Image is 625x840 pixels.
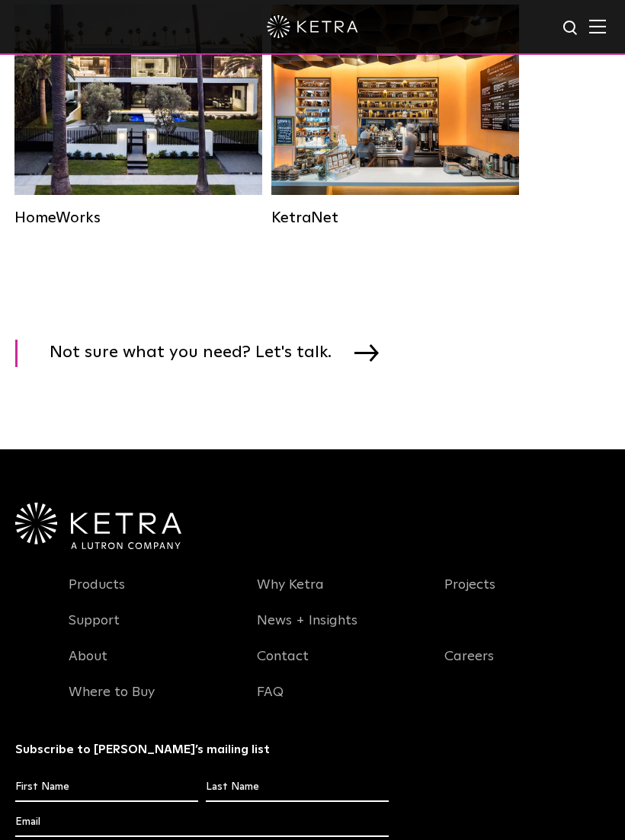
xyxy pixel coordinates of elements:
img: ketra-logo-2019-white [267,15,358,38]
span: Not sure what you need? Let's talk. [50,340,354,367]
img: Hamburger%20Nav.svg [589,19,606,34]
input: Email [15,808,389,837]
a: KetraNet Legacy System [271,5,519,225]
a: Careers [444,648,494,683]
a: Not sure what you need? Let's talk. [15,340,398,367]
div: HomeWorks [14,209,262,227]
img: search icon [562,19,581,38]
a: Products [69,577,125,612]
h3: Subscribe to [PERSON_NAME]’s mailing list [15,742,610,758]
a: Projects [444,577,495,612]
a: HomeWorks Residential Solution [14,5,262,225]
a: Support [69,612,120,647]
div: KetraNet [271,209,519,227]
a: Why Ketra [257,577,324,612]
a: About [69,648,107,683]
a: Where to Buy [69,684,155,719]
a: News + Insights [257,612,357,647]
img: arrow [354,344,379,361]
div: Navigation Menu [69,576,610,647]
input: Last Name [206,773,389,802]
div: Navigation Menu [69,647,610,719]
input: First Name [15,773,198,802]
a: Contact [257,648,309,683]
a: FAQ [257,684,284,719]
img: Ketra-aLutronCo_White_RGB [15,503,181,550]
